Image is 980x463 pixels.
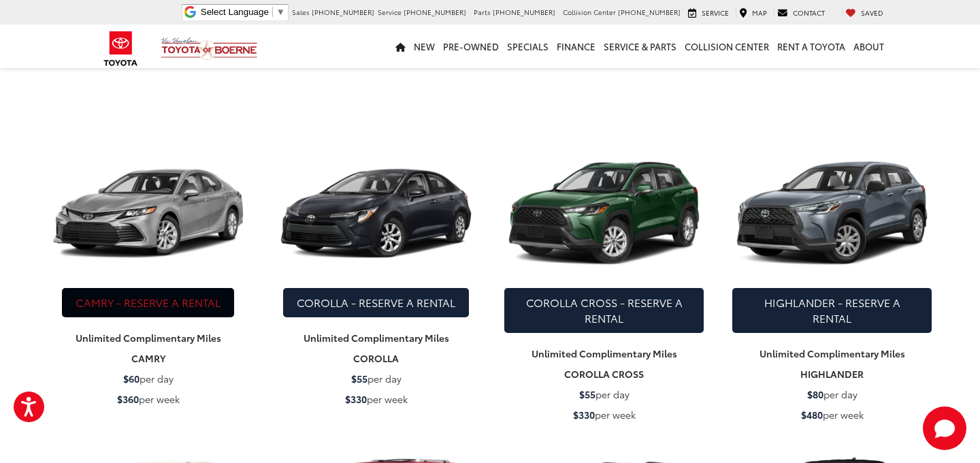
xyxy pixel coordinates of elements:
[304,331,449,345] strong: Unlimited Complimentary Miles
[76,331,221,345] strong: Unlimited Complimentary Miles
[759,347,905,360] strong: Unlimited Complimentary Miles
[131,351,165,365] strong: CAMRY
[732,387,932,401] p: per day
[736,7,770,18] a: Map
[504,408,704,421] p: per week
[95,27,146,71] img: Toyota
[439,25,503,68] a: Pre-Owned
[573,408,595,421] span: $330
[773,25,849,68] a: Rent a Toyota
[579,387,595,401] span: $55
[849,25,888,68] a: About
[312,7,374,17] span: [PHONE_NUMBER]
[283,288,469,317] a: COROLLA - RESERVE A RENTAL
[681,25,773,68] a: Collision Center
[800,367,864,381] strong: HIGHLANDER
[474,7,491,17] span: Parts
[410,25,439,68] a: New
[123,372,140,385] span: $60
[861,7,883,18] span: Saved
[503,25,553,68] a: Specials
[732,288,932,333] a: HIGHLANDER - RESERVE A RENTAL
[117,392,139,406] span: $360
[272,138,480,421] button: COROLLA - RESERVE A RENTAL Unlimited Complimentary Miles COROLLA $55per day $330per week
[378,7,402,17] span: Service
[391,25,410,68] a: Home
[500,138,708,436] button: COROLLA CROSS - RESERVE A RENTAL Unlimited Complimentary Miles COROLLA CROSS $55per day $330per week
[201,7,285,17] a: Select Language​
[793,7,825,18] span: Contact
[351,372,367,385] span: $55
[353,351,399,365] strong: COROLLA
[276,372,476,385] p: per day
[600,25,681,68] a: Service & Parts: Opens in a new tab
[618,7,681,17] span: [PHONE_NUMBER]
[292,7,310,17] span: Sales
[62,288,234,317] a: CAMRY - RESERVE A RENTAL
[752,7,767,18] span: Map
[842,7,887,18] a: My Saved Vehicles
[564,367,644,381] strong: COROLLA CROSS
[276,7,285,17] span: ▼
[532,347,677,360] strong: Unlimited Complimentary Miles
[201,7,269,17] span: Select Language
[504,288,704,333] a: COROLLA CROSS - RESERVE A RENTAL
[685,7,732,18] a: Service
[48,392,248,406] p: per week
[44,138,252,421] button: CAMRY - RESERVE A RENTAL Unlimited Complimentary Miles CAMRY $60per day $360per week
[504,387,704,401] p: per day
[493,7,555,17] span: [PHONE_NUMBER]
[732,408,932,421] p: per week
[272,7,273,17] span: ​
[728,138,936,436] button: HIGHLANDER - RESERVE A RENTAL Unlimited Complimentary Miles HIGHLANDER $80per day $480per week
[404,7,466,17] span: [PHONE_NUMBER]
[161,37,258,61] img: Vic Vaughan Toyota of Boerne
[923,406,966,450] svg: Start Chat
[923,406,966,450] button: Toggle Chat Window
[563,7,616,17] span: Collision Center
[807,387,823,401] span: $80
[276,392,476,406] p: per week
[801,408,823,421] span: $480
[702,7,729,18] span: Service
[553,25,600,68] a: Finance
[774,7,828,18] a: Contact
[48,372,248,385] p: per day
[345,392,367,406] span: $330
